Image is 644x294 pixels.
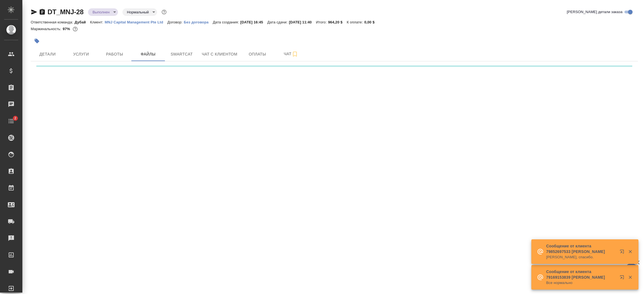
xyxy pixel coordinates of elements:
[316,20,328,24] p: Итого:
[91,10,111,15] button: Выполнен
[48,8,84,16] a: DT_MNJ-28
[292,51,298,57] svg: Подписаться
[90,20,105,24] p: Клиент:
[347,20,364,24] p: К оплате:
[31,35,43,47] button: Добавить тэг
[546,254,616,260] p: [PERSON_NAME], спасибо.
[31,27,63,31] p: Маржинальность:
[75,20,90,24] p: Дубай
[567,9,622,15] span: [PERSON_NAME] детали заказа
[11,115,20,121] span: 2
[88,8,118,16] div: Выполнен
[267,20,289,24] p: Дата сдачи:
[624,249,636,254] button: Закрыть
[244,51,271,58] span: Оплаты
[546,280,616,286] p: Все нормально
[101,51,128,58] span: Работы
[135,51,162,58] span: Файлы
[39,9,46,15] button: Скопировать ссылку
[616,272,630,285] button: Открыть в новой вкладке
[105,20,167,24] a: MNJ Capital Management Pte Ltd
[160,8,168,16] button: Доп статусы указывают на важность/срочность заказа
[68,51,94,58] span: Услуги
[616,246,630,259] button: Открыть в новой вкладке
[34,51,61,58] span: Детали
[125,10,150,15] button: Нормальный
[31,9,37,15] button: Скопировать ссылку для ЯМессенджера
[624,275,636,280] button: Закрыть
[168,51,195,58] span: Smartcat
[1,114,21,128] a: 2
[278,50,304,57] span: Чат
[63,27,71,31] p: 97%
[289,20,316,24] p: [DATE] 11:40
[184,20,213,24] p: Без договора
[31,20,75,24] p: Ответственная команда:
[167,20,184,24] p: Договор:
[72,25,79,33] button: 2446.16 RUB; 0.00 USD;
[122,8,157,16] div: Выполнен
[328,20,347,24] p: 964,20 $
[240,20,267,24] p: [DATE] 16:45
[546,269,616,280] p: Сообщение от клиента 79169153839 [PERSON_NAME]
[546,243,616,254] p: Сообщение от клиента 79852697533 [PERSON_NAME]
[105,20,167,24] p: MNJ Capital Management Pte Ltd
[184,20,213,24] a: Без договора
[213,20,240,24] p: Дата создания:
[202,51,237,58] span: Чат с клиентом
[364,20,379,24] p: 0,00 $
